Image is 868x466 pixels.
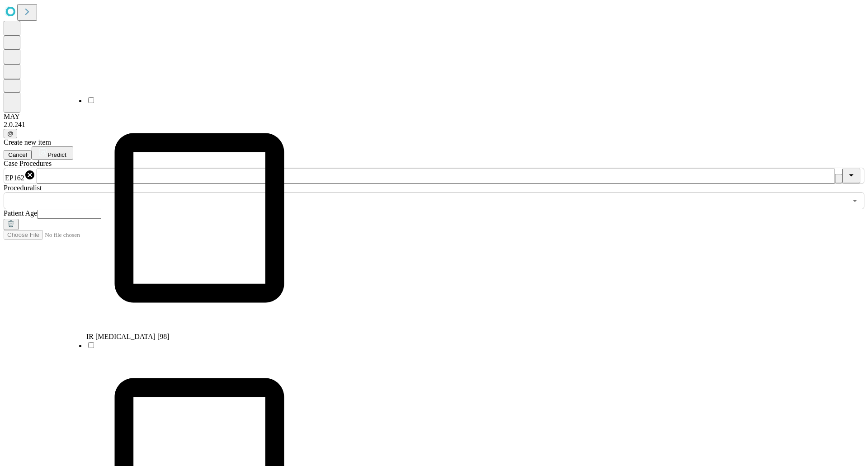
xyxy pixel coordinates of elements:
[5,169,35,182] div: EP162
[4,209,37,217] span: Patient Age
[4,138,51,146] span: Create new item
[86,333,170,340] span: IR [MEDICAL_DATA] [98]
[7,130,14,137] span: @
[8,151,27,158] span: Cancel
[4,121,864,129] div: 2.0.241
[4,113,864,121] div: MAY
[47,151,66,158] span: Predict
[4,160,52,167] span: Scheduled Procedure
[4,150,32,160] button: Cancel
[4,129,17,138] button: @
[849,194,861,207] button: Open
[835,174,842,184] button: Clear
[5,174,24,182] span: EP162
[4,184,42,192] span: Proceduralist
[32,146,73,160] button: Predict
[842,169,860,184] button: Close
